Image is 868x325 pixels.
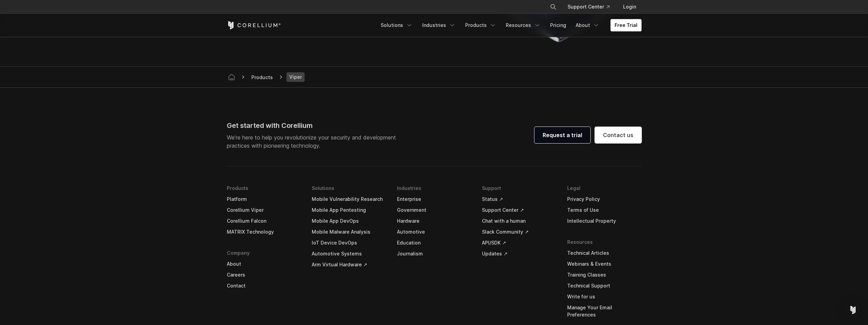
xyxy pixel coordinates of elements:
[418,19,460,31] a: Industries
[227,280,301,291] a: Contact
[227,258,301,269] a: About
[312,259,386,270] a: Arm Virtual Hardware ↗
[567,258,642,269] a: Webinars & Events
[227,216,301,226] a: Corellium Falcon
[572,19,604,31] a: About
[482,194,556,205] a: Status ↗
[482,237,556,248] a: API/SDK ↗
[567,302,642,320] a: Manage Your Email Preferences
[567,248,642,258] a: Technical Articles
[567,216,642,226] a: Intellectual Property
[286,72,305,82] span: Viper
[567,291,642,302] a: Write for us
[227,226,301,237] a: MATRIX Technology
[546,19,570,31] a: Pricing
[618,1,642,13] a: Login
[845,302,861,318] div: Open Intercom Messenger
[534,127,590,143] a: Request a trial
[547,1,559,13] button: Search
[312,237,386,248] a: IoT Device DevOps
[312,216,386,226] a: Mobile App DevOps
[595,127,642,143] a: Contact us
[567,280,642,291] a: Technical Support
[461,19,500,31] a: Products
[312,226,386,237] a: Mobile Malware Analysis
[397,226,471,237] a: Automotive
[312,205,386,216] a: Mobile App Pentesting
[227,133,401,150] p: We’re here to help you revolutionize your security and development practices with pioneering tech...
[397,237,471,248] a: Education
[567,269,642,280] a: Training Classes
[482,226,556,237] a: Slack Community ↗
[225,72,238,82] a: Corellium home
[227,205,301,216] a: Corellium Viper
[227,120,401,131] div: Get started with Corellium
[227,269,301,280] a: Careers
[542,1,642,13] div: Navigation Menu
[567,205,642,216] a: Terms of Use
[227,21,281,29] a: Corellium Home
[312,248,386,259] a: Automotive Systems
[610,19,642,31] a: Free Trial
[482,216,556,226] a: Chat with a human
[562,1,615,13] a: Support Center
[397,205,471,216] a: Government
[502,19,545,31] a: Resources
[249,74,276,81] div: Products
[397,248,471,259] a: Journalism
[377,19,417,31] a: Solutions
[312,194,386,205] a: Mobile Vulnerability Research
[482,248,556,259] a: Updates ↗
[397,194,471,205] a: Enterprise
[249,73,276,82] span: Products
[397,216,471,226] a: Hardware
[227,194,301,205] a: Platform
[567,194,642,205] a: Privacy Policy
[377,19,642,31] div: Navigation Menu
[482,205,556,216] a: Support Center ↗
